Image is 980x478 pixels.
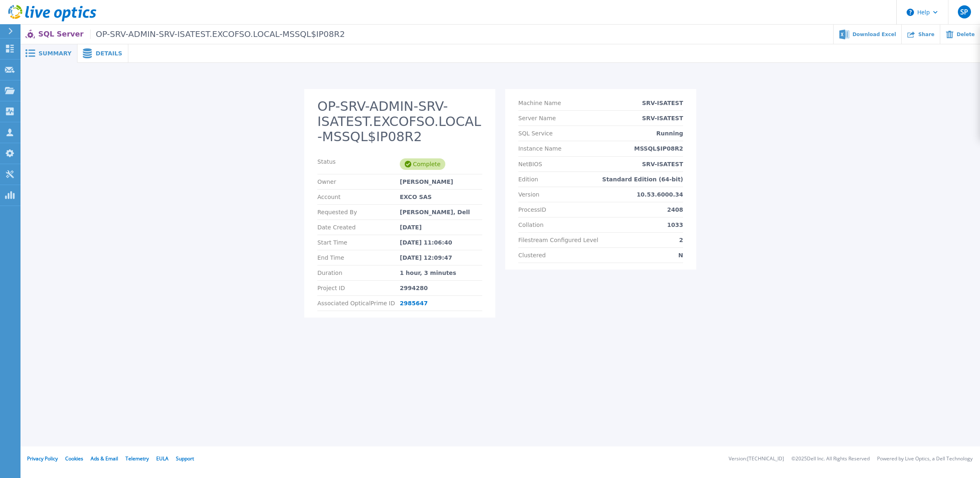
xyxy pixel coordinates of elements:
[518,176,538,183] p: Edition
[642,161,683,167] p: SRV-ISATEST
[400,178,482,185] div: [PERSON_NAME]
[176,455,194,462] a: Support
[400,209,482,215] div: [PERSON_NAME], Dell
[317,194,400,200] p: Account
[156,455,169,462] a: EULA
[317,254,400,261] p: End Time
[678,252,683,258] p: N
[957,32,975,37] span: Delete
[518,206,546,213] p: ProcessID
[637,191,683,198] p: 10.53.6000.34
[39,50,71,56] span: Summary
[518,161,542,167] p: NetBIOS
[960,9,968,15] span: SP
[877,456,973,462] li: Powered by Live Optics, a Dell Technology
[518,237,598,243] p: Filestream Configured Level
[400,300,428,306] a: 2985647
[317,99,482,144] h2: OP-SRV-ADMIN-SRV-ISATEST.EXCOFSO.LOCAL-MSSQL$IP08R2
[518,100,561,106] p: Machine Name
[400,194,482,200] div: EXCO SAS
[918,32,934,37] span: Share
[518,252,546,258] p: Clustered
[642,100,683,106] p: SRV-ISATEST
[602,176,683,183] p: Standard Edition (64-bit)
[90,30,345,39] span: OP-SRV-ADMIN-SRV-ISATEST.EXCOFSO.LOCAL-MSSQL$IP08R2
[317,209,400,215] p: Requested By
[317,178,400,185] p: Owner
[518,191,539,198] p: Version
[400,239,482,246] div: [DATE] 11:06:40
[518,130,553,137] p: SQL Service
[656,130,683,137] p: Running
[96,50,122,56] span: Details
[317,300,400,306] p: Associated OpticalPrime ID
[125,455,149,462] a: Telemetry
[667,206,683,213] p: 2408
[852,32,896,37] span: Download Excel
[518,115,556,121] p: Server Name
[400,254,482,261] div: [DATE] 12:09:47
[317,270,400,276] p: Duration
[400,158,445,170] div: Complete
[317,239,400,246] p: Start Time
[91,455,118,462] a: Ads & Email
[400,285,482,291] div: 2994280
[729,456,784,462] li: Version: [TECHNICAL_ID]
[667,222,683,228] p: 1033
[317,158,400,170] p: Status
[65,455,83,462] a: Cookies
[400,224,482,231] div: [DATE]
[634,145,683,152] p: MSSQL$IP08R2
[400,270,482,276] div: 1 hour, 3 minutes
[642,115,683,121] p: SRV-ISATEST
[27,455,58,462] a: Privacy Policy
[38,30,345,39] p: SQL Server
[679,237,683,243] p: 2
[518,222,544,228] p: Collation
[518,145,561,152] p: Instance Name
[317,224,400,231] p: Date Created
[317,285,400,291] p: Project ID
[791,456,870,462] li: © 2025 Dell Inc. All Rights Reserved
